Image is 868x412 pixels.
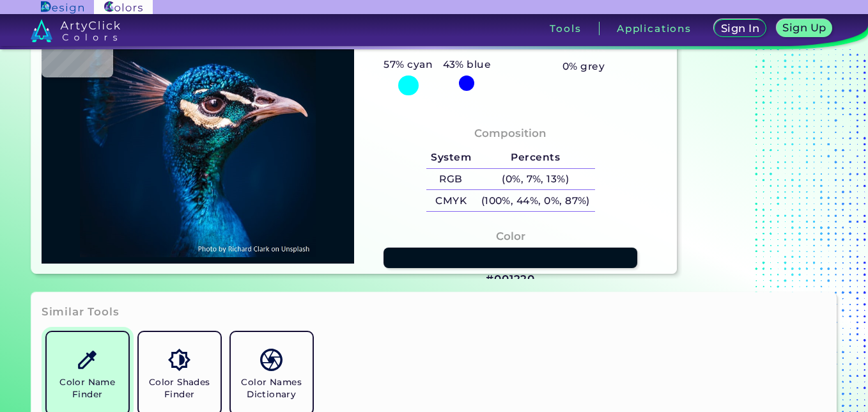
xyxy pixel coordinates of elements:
[31,19,121,42] img: logo_artyclick_colors_white.svg
[486,272,535,287] h3: #001220
[426,169,476,190] h5: RGB
[438,56,496,73] h5: 43% blue
[168,349,190,371] img: icon_color_shades.svg
[236,376,307,400] h5: Color Names Dictionary
[426,147,476,168] h5: System
[723,24,758,33] h5: Sign In
[76,349,98,371] img: icon_color_name_finder.svg
[617,24,692,33] h3: Applications
[779,20,830,36] a: Sign Up
[474,124,546,143] h4: Composition
[476,169,595,190] h5: (0%, 7%, 13%)
[785,23,825,33] h5: Sign Up
[426,190,476,211] h5: CMYK
[260,349,283,371] img: icon_color_names_dictionary.svg
[476,190,595,211] h5: (100%, 44%, 0%, 87%)
[41,1,84,13] img: ArtyClick Design logo
[379,56,438,73] h5: 57% cyan
[717,20,764,36] a: Sign In
[144,376,215,400] h5: Color Shades Finder
[476,147,595,168] h5: Percents
[48,12,348,257] img: img_pavlin.jpg
[52,376,123,400] h5: Color Name Finder
[550,24,581,33] h3: Tools
[562,58,605,75] h5: 0% grey
[496,227,525,246] h4: Color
